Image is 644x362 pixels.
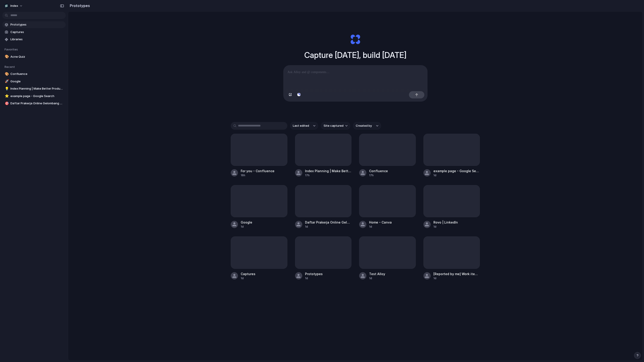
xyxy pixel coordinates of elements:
span: Site captured [324,124,344,128]
a: 🎨Confluence [2,71,66,77]
div: 1d [433,173,480,177]
div: Rovo | LinkedIn [433,220,458,225]
div: Test Alloy [369,271,385,276]
a: 🚀Google [2,78,66,85]
div: Prototypes [305,271,323,276]
div: Google [241,220,252,225]
div: 1d [305,276,323,280]
div: 💡 [5,86,8,91]
div: 17h [305,173,352,177]
span: example page - Google Search [10,94,64,98]
span: Google [10,79,64,84]
a: Prototypes1d [295,236,352,280]
a: Home - Canva1d [359,185,416,229]
h1: Capture [DATE], build [DATE] [304,49,406,61]
a: Libraries [2,36,66,43]
div: example page - Google Search [433,169,480,173]
div: Daftar Prakerja Online Gelombang Terbaru 2025 Bukalapak [305,220,352,225]
a: ⭐example page - Google Search [2,93,66,100]
a: 💡Index Planning | Make Better Product Decisions [2,85,66,92]
span: Acne Quiz [10,55,64,59]
div: ⭐ [5,93,8,99]
a: Captures [2,29,66,36]
span: Confluence [10,72,64,76]
button: Last edited [290,122,318,130]
a: Index Planning | Make Better Product Decisions17h [295,134,352,177]
button: ⭐ [4,94,9,98]
a: [Reported by me] Work item search - Jira1d [423,236,480,280]
span: Prototypes [10,22,64,27]
span: Last edited [293,124,309,128]
a: example page - Google Search1d [423,134,480,177]
a: Prototypes [2,21,66,28]
div: Home - Canva [369,220,392,225]
div: 🎨 [5,54,8,59]
div: 1d [241,276,255,280]
div: 🎨 [5,71,8,77]
button: Index [2,2,25,10]
button: Created by [353,122,381,130]
div: 17h [369,173,388,177]
div: 🚀 [5,79,8,84]
a: 🎨Acne Quiz [2,53,66,60]
div: Confluence [369,169,388,173]
a: Test Alloy1d [359,236,416,280]
h2: Prototypes [68,3,90,8]
button: Site captured [321,122,350,130]
div: [Reported by me] Work item search - Jira [433,271,480,276]
span: Index [10,4,18,8]
span: Libraries [10,37,64,42]
span: Favorites [5,48,18,51]
button: 🎯 [4,101,9,106]
div: Captures [241,271,255,276]
a: Rovo | LinkedIn1d [423,185,480,229]
a: Google1d [231,185,287,229]
a: Captures1d [231,236,287,280]
span: Created by [356,124,372,128]
button: 🎨 [4,55,9,59]
div: 1d [369,276,385,280]
a: Confluence17h [359,134,416,177]
button: 💡 [4,86,9,91]
span: Index Planning | Make Better Product Decisions [10,86,64,91]
div: 1d [369,225,392,229]
button: 🚀 [4,79,9,84]
div: 1d [305,225,352,229]
a: 🎯Daftar Prakerja Online Gelombang Terbaru 2025 Bukalapak [2,100,66,107]
span: Recent [5,65,15,69]
div: 1d [433,276,480,280]
div: 1d [241,225,252,229]
div: For you - Confluence [241,169,274,173]
span: Daftar Prakerja Online Gelombang Terbaru 2025 Bukalapak [10,101,64,106]
div: Index Planning | Make Better Product Decisions [305,169,352,173]
a: Daftar Prakerja Online Gelombang Terbaru 2025 Bukalapak1d [295,185,352,229]
div: 16h [241,173,274,177]
div: 1d [433,225,458,229]
span: Captures [10,30,64,34]
a: For you - Confluence16h [231,134,287,177]
button: 🎨 [4,72,9,76]
div: 🎯 [5,101,8,106]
